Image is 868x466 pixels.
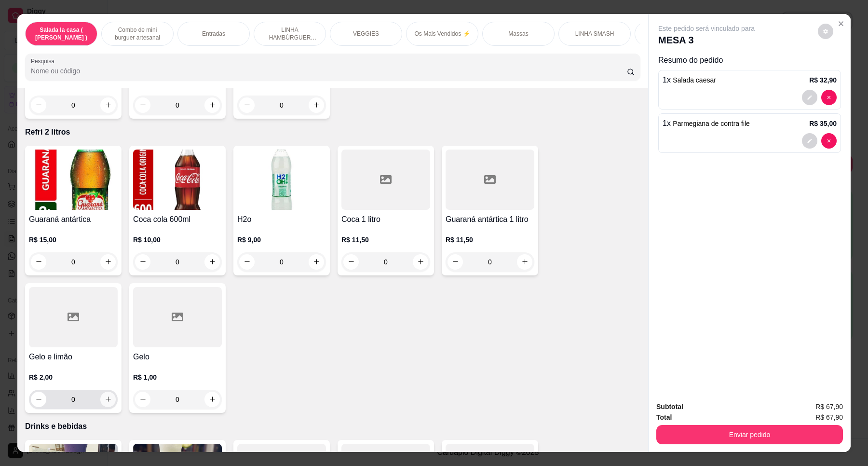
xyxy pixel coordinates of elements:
[658,24,755,33] p: Este pedido será vinculado para
[25,421,640,432] p: Drinks e bebidas
[239,97,255,113] button: decrease-product-quantity
[133,351,222,363] h4: Gelo
[237,235,326,245] p: R$ 9,00
[31,392,46,407] button: decrease-product-quantity
[29,372,118,382] p: R$ 2,00
[109,26,165,41] p: Combo de mini burguer artesanal
[821,133,837,149] button: decrease-product-quantity
[133,214,222,225] h4: Coca cola 600ml
[31,97,46,113] button: decrease-product-quantity
[663,118,750,129] p: 1 x
[100,254,116,270] button: increase-product-quantity
[833,16,849,31] button: Close
[31,57,58,65] label: Pesquisa
[656,425,843,444] button: Enviar pedido
[341,235,430,245] p: R$ 11,50
[517,254,532,270] button: increase-product-quantity
[237,214,326,225] h4: H2o
[100,392,116,407] button: increase-product-quantity
[446,235,534,245] p: R$ 11,50
[309,254,324,270] button: increase-product-quantity
[821,90,837,105] button: decrease-product-quantity
[133,372,222,382] p: R$ 1,00
[656,413,672,421] strong: Total
[673,120,750,127] span: Parmegiana de contra file
[31,254,46,270] button: decrease-product-quantity
[31,66,627,76] input: Pesquisa
[809,75,837,85] p: R$ 32,90
[508,30,528,38] p: Massas
[204,254,220,270] button: increase-product-quantity
[575,30,614,38] p: LINHA SMASH
[133,150,222,210] img: product-image
[29,351,118,363] h4: Gelo e limão
[25,126,640,138] p: Refri 2 litros
[33,26,89,41] p: Salada la casa ( [PERSON_NAME] )
[135,392,150,407] button: decrease-product-quantity
[237,150,326,210] img: product-image
[818,24,833,39] button: decrease-product-quantity
[413,254,428,270] button: increase-product-quantity
[341,214,430,225] h4: Coca 1 litro
[343,254,359,270] button: decrease-product-quantity
[262,26,318,41] p: LINHA HAMBÚRGUER ANGUS
[29,214,118,225] h4: Guaraná antártica
[448,254,463,270] button: decrease-product-quantity
[656,403,683,411] strong: Subtotal
[309,97,324,113] button: increase-product-quantity
[446,214,534,225] h4: Guaraná antártica 1 litro
[204,97,220,113] button: increase-product-quantity
[658,55,841,66] p: Resumo do pedido
[133,235,222,245] p: R$ 10,00
[204,392,220,407] button: increase-product-quantity
[815,412,843,423] span: R$ 67,90
[29,235,118,245] p: R$ 15,00
[802,133,817,149] button: decrease-product-quantity
[100,97,116,113] button: increase-product-quantity
[202,30,225,38] p: Entradas
[673,76,716,84] span: Salada caesar
[809,119,837,128] p: R$ 35,00
[658,33,755,47] p: MESA 3
[663,74,716,86] p: 1 x
[414,30,470,38] p: Os Mais Vendidos ⚡️
[29,150,118,210] img: product-image
[135,97,150,113] button: decrease-product-quantity
[135,254,150,270] button: decrease-product-quantity
[353,30,379,38] p: VEGGIES
[802,90,817,105] button: decrease-product-quantity
[815,401,843,412] span: R$ 67,90
[239,254,255,270] button: decrease-product-quantity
